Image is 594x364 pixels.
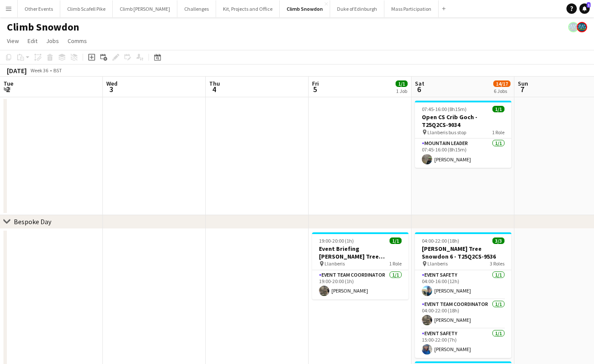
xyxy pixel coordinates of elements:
button: Climb [PERSON_NAME] [113,0,177,17]
app-job-card: 04:00-22:00 (18h)3/3[PERSON_NAME] Tree Snowdon 6 - T25Q2CS-9536 Llanberis3 RolesEvent Safety1/104... [415,232,511,358]
span: Sat [415,80,424,87]
a: Edit [24,35,41,46]
button: Climb Scafell Pike [60,0,113,17]
span: 3/3 [492,238,504,244]
span: Edit [28,37,37,45]
span: 1/1 [492,106,504,112]
span: 19:00-20:00 (1h) [319,238,354,244]
span: Week 36 [28,67,50,74]
span: 2 [2,84,13,94]
span: 3 [105,84,118,94]
h1: Climb Snowdon [7,21,79,34]
app-user-avatar: Staff RAW Adventures [577,22,587,32]
button: Challenges [177,0,216,17]
h3: Open CS Crib Goch - T25Q2CS-9034 [415,113,511,129]
a: View [3,35,22,46]
span: Wed [106,80,118,87]
div: Bespoke Day [14,217,51,226]
span: Comms [68,37,87,45]
app-card-role: Event Safety1/115:00-22:00 (7h)[PERSON_NAME] [415,329,511,358]
span: 1/1 [396,80,408,87]
app-job-card: 07:45-16:00 (8h15m)1/1Open CS Crib Goch - T25Q2CS-9034 Llanberis bus stop1 RoleMountain Leader1/1... [415,101,511,168]
h3: Event Briefing [PERSON_NAME] Tree Snowdon 6 - T25Q2CS-9536 [312,245,408,260]
span: 5 [311,84,319,94]
span: Jobs [46,37,59,45]
span: View [7,37,19,45]
button: Other Events [18,0,60,17]
span: 1 Role [492,129,504,136]
span: 3 Roles [490,260,504,267]
app-card-role: Event Team Coordinator1/119:00-20:00 (1h)[PERSON_NAME] [312,270,408,299]
span: 04:00-22:00 (18h) [422,238,459,244]
div: BST [53,67,62,74]
a: 1 [579,3,590,14]
a: Comms [64,35,90,46]
app-card-role: Mountain Leader1/107:45-16:00 (8h15m)[PERSON_NAME] [415,139,511,168]
div: 1 Job [396,88,407,94]
a: Jobs [43,35,62,46]
span: Sun [518,80,528,87]
span: 4 [208,84,220,94]
app-card-role: Event Safety1/104:00-16:00 (12h)[PERSON_NAME] [415,270,511,299]
button: Duke of Edinburgh [330,0,384,17]
div: 6 Jobs [494,88,510,94]
span: 07:45-16:00 (8h15m) [422,106,467,112]
span: Tue [3,80,13,87]
h3: [PERSON_NAME] Tree Snowdon 6 - T25Q2CS-9536 [415,245,511,260]
span: 1 [587,2,591,8]
span: Thu [209,80,220,87]
span: 1/1 [390,238,402,244]
span: 1 Role [389,260,402,267]
span: Llanberis [325,260,345,267]
button: Kit, Projects and Office [216,0,280,17]
span: Fri [312,80,319,87]
span: 7 [517,84,528,94]
span: Llanberis bus stop [427,129,466,136]
span: 14/17 [493,80,510,87]
button: Mass Participation [384,0,439,17]
button: Climb Snowdon [280,0,330,17]
span: 6 [414,84,424,94]
app-job-card: 19:00-20:00 (1h)1/1Event Briefing [PERSON_NAME] Tree Snowdon 6 - T25Q2CS-9536 Llanberis1 RoleEven... [312,232,408,299]
span: Llanberis [427,260,448,267]
app-user-avatar: Staff RAW Adventures [568,22,579,32]
div: [DATE] [7,66,27,75]
app-card-role: Event Team Coordinator1/104:00-22:00 (18h)[PERSON_NAME] [415,299,511,329]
